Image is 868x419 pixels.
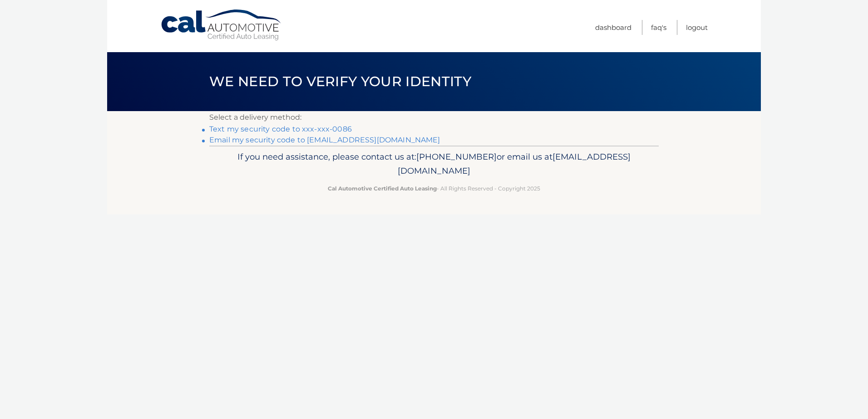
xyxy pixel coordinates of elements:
strong: Cal Automotive Certified Auto Leasing [328,185,437,192]
p: - All Rights Reserved - Copyright 2025 [215,184,653,193]
a: Logout [686,20,708,35]
a: FAQ's [651,20,666,35]
p: Select a delivery method: [209,111,659,124]
a: Dashboard [595,20,631,35]
span: We need to verify your identity [209,73,471,90]
a: Cal Automotive [160,9,283,41]
a: Text my security code to xxx-xxx-0086 [209,125,352,133]
p: If you need assistance, please contact us at: or email us at [215,150,653,179]
a: Email my security code to [EMAIL_ADDRESS][DOMAIN_NAME] [209,136,440,144]
span: [PHONE_NUMBER] [416,151,497,162]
